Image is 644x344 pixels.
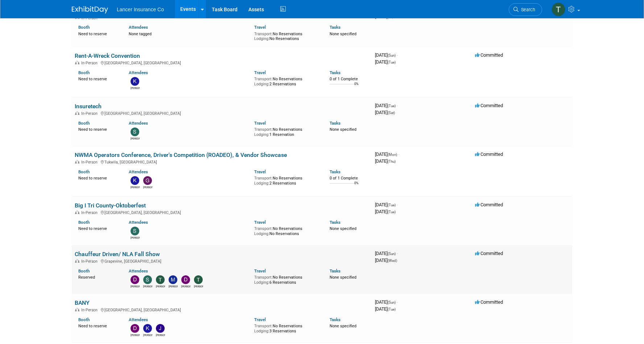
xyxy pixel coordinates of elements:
span: Committed [475,151,503,157]
img: Steven O'Shea [143,275,152,284]
span: [DATE] [375,299,398,305]
div: Kenneth Anthony [143,333,152,337]
a: Travel [254,220,266,225]
img: Matt Mushorn [169,275,177,284]
div: Terry Fichter [194,284,203,288]
div: Dawn Quinn [131,333,140,337]
span: Committed [475,202,503,207]
a: Booth [78,25,90,30]
span: None specified [330,32,356,36]
img: In-Person Event [75,61,79,64]
div: Steven O'Shea [131,136,140,141]
img: Terry Fichter [194,275,203,284]
div: No Reservations 6 Reservations [254,274,319,285]
span: - [397,103,398,108]
div: [GEOGRAPHIC_DATA], [GEOGRAPHIC_DATA] [75,209,369,215]
a: Attendees [129,169,148,174]
a: Attendees [129,220,148,225]
span: Search [519,7,535,12]
span: (Tue) [388,203,396,207]
div: No Reservations 3 Reservations [254,322,319,333]
span: None specified [330,127,356,132]
span: (Tue) [388,104,396,108]
div: [GEOGRAPHIC_DATA], [GEOGRAPHIC_DATA] [75,60,369,65]
div: John Burgan [156,333,165,337]
a: Tasks [330,169,340,174]
span: Lodging: [254,231,269,236]
img: Dawn Quinn [131,324,139,333]
span: - [398,151,399,157]
div: Reserved [78,274,118,280]
span: - [397,251,398,256]
img: In-Person Event [75,160,79,163]
div: Terrence Forrest [156,284,165,288]
a: Booth [78,220,90,225]
img: Genevieve Clayton [143,176,152,185]
div: No Reservations 2 Reservations [254,75,319,86]
span: Committed [475,299,503,305]
div: Need to reserve [78,174,118,181]
span: In-Person [81,210,100,215]
span: Transport: [254,32,273,36]
div: Tukwila, [GEOGRAPHIC_DATA] [75,159,369,165]
a: Booth [78,268,90,274]
span: Lodging: [254,132,269,137]
div: Need to reserve [78,126,118,132]
span: Committed [475,103,503,108]
img: Kenneth Anthony [143,324,152,333]
a: Travel [254,268,266,274]
span: Committed [475,251,503,256]
a: Tasks [330,220,340,225]
td: 0% [354,181,359,191]
div: kathy egan [131,86,140,90]
div: No Reservations No Reservations [254,225,319,236]
a: Attendees [129,121,148,126]
span: Transport: [254,324,273,328]
div: No Reservations 1 Reservation [254,126,319,137]
span: Lodging: [254,82,269,86]
span: - [397,299,398,305]
div: Grapevine, [GEOGRAPHIC_DATA] [75,258,369,264]
img: In-Person Event [75,210,79,214]
span: [DATE] [375,151,399,157]
span: Lancer Insurance Co [117,7,164,12]
div: No Reservations 2 Reservations [254,174,319,186]
span: (Tue) [388,307,396,311]
a: Attendees [129,317,148,322]
span: [DATE] [375,258,397,263]
img: Steven Shapiro [131,227,139,235]
a: Attendees [129,25,148,30]
img: Steven O'Shea [131,128,139,136]
span: [DATE] [375,306,396,312]
div: Need to reserve [78,322,118,329]
div: No Reservations No Reservations [254,30,319,41]
span: - [397,52,398,58]
span: Transport: [254,127,273,132]
div: Genevieve Clayton [143,185,152,189]
a: Travel [254,317,266,322]
span: (Thu) [388,159,396,163]
span: (Sat) [388,111,395,115]
span: Committed [475,52,503,58]
a: Tasks [330,25,340,30]
img: Dennis Kelly [131,275,139,284]
span: (Sun) [388,53,396,57]
span: [DATE] [375,202,398,207]
span: None specified [330,275,356,280]
span: (Sun) [388,300,396,304]
img: In-Person Event [75,111,79,115]
div: Dana Turilli [181,284,190,288]
a: Rent-A-Wreck Convention [75,52,140,59]
span: [DATE] [375,209,396,214]
span: [DATE] [375,110,395,115]
a: Travel [254,169,266,174]
a: Attendees [129,70,148,75]
img: John Burgan [156,324,165,333]
div: [GEOGRAPHIC_DATA], [GEOGRAPHIC_DATA] [75,110,369,116]
img: ExhibitDay [72,6,108,13]
img: kathy egan [131,77,139,86]
span: [DATE] [375,52,398,58]
span: (Sun) [388,252,396,256]
span: Transport: [254,77,273,81]
div: Steven Shapiro [131,235,140,240]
